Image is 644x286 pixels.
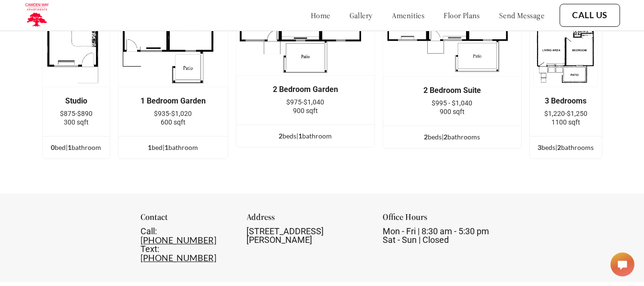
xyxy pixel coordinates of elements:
span: Call: [141,226,157,236]
a: floor plans [444,11,480,20]
a: [PHONE_NUMBER] [141,235,216,245]
span: $935-$1,020 [154,110,192,117]
a: [PHONE_NUMBER] [141,252,216,263]
div: 1 Bedroom Garden [133,97,213,105]
span: 2 [444,133,447,141]
span: $875-$890 [60,110,93,117]
a: Call Us [572,10,608,21]
div: bed | bathroom [43,142,110,153]
div: Studio [57,97,95,105]
span: 1 [68,143,71,151]
span: 1 [298,132,302,140]
a: gallery [350,11,373,20]
span: Text: [141,244,159,254]
span: 1100 sqft [551,118,580,126]
span: 1 [164,143,168,151]
span: Sat - Sun | Closed [383,235,449,245]
span: 600 sqft [161,118,186,126]
div: Contact [141,213,231,227]
a: amenities [392,11,425,20]
div: 2 Bedroom Suite [398,86,507,95]
div: Address [246,213,367,227]
div: bed s | bathroom s [383,132,521,142]
span: 2 [279,132,282,140]
span: 2 [424,133,428,141]
div: bed s | bathroom s [530,142,602,153]
div: [STREET_ADDRESS][PERSON_NAME] [246,227,367,244]
span: $1,220-$1,250 [544,110,587,117]
a: send message [499,11,544,20]
div: Office Hours [383,213,503,227]
img: Company logo [24,2,49,28]
span: 300 sqft [64,118,89,126]
span: 0 [51,143,55,151]
div: 2 Bedroom Garden [251,85,360,94]
div: 3 Bedrooms [544,97,587,105]
span: 2 [557,143,561,151]
span: 900 sqft [293,107,318,114]
div: bed s | bathroom [236,131,375,141]
span: 900 sqft [440,108,465,115]
span: $975-$1,040 [286,98,324,106]
div: bed | bathroom [118,142,228,153]
span: 3 [538,143,541,151]
a: home [311,11,330,20]
span: 1 [148,143,152,151]
span: $995 - $1,040 [432,99,472,107]
div: Mon - Fri | 8:30 am - 5:30 pm [383,227,503,244]
button: Call Us [560,4,620,27]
